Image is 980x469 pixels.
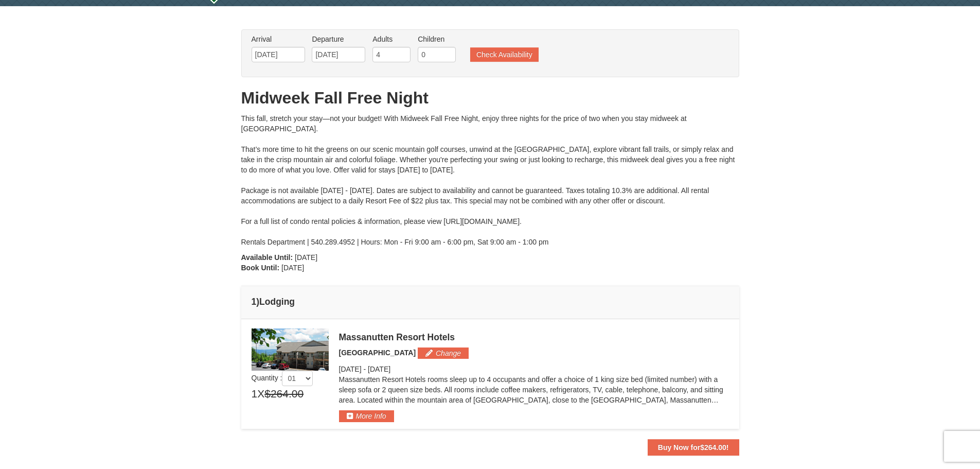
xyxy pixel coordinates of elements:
[368,365,390,373] span: [DATE]
[339,374,729,405] p: Massanutten Resort Hotels rooms sleep up to 4 occupants and offer a choice of 1 king size bed (li...
[257,386,264,402] span: X
[252,328,329,371] img: 19219026-1-e3b4ac8e.jpg
[241,113,739,247] div: This fall, stretch your stay—not your budget! With Midweek Fall Free Night, enjoy three nights fo...
[418,348,469,359] button: Change
[339,365,362,373] span: [DATE]
[363,365,366,373] span: -
[372,34,411,44] label: Adults
[264,386,304,402] span: $264.00
[418,34,456,44] label: Children
[241,88,739,108] h1: Midweek Fall Free Night
[256,297,259,307] span: )
[700,443,726,451] span: $264.00
[241,253,293,262] strong: Available Until:
[339,332,729,342] div: Massanutten Resort Hotels
[252,374,313,382] span: Quantity :
[339,410,394,422] button: More Info
[648,439,739,456] button: Buy Now for$264.00!
[295,253,317,262] span: [DATE]
[658,443,729,451] strong: Buy Now for !
[339,349,416,357] span: [GEOGRAPHIC_DATA]
[312,34,365,44] label: Departure
[252,34,305,44] label: Arrival
[470,47,539,62] button: Check Availability
[252,297,729,307] h4: 1 Lodging
[252,386,258,402] span: 1
[281,264,304,272] span: [DATE]
[241,264,280,272] strong: Book Until:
